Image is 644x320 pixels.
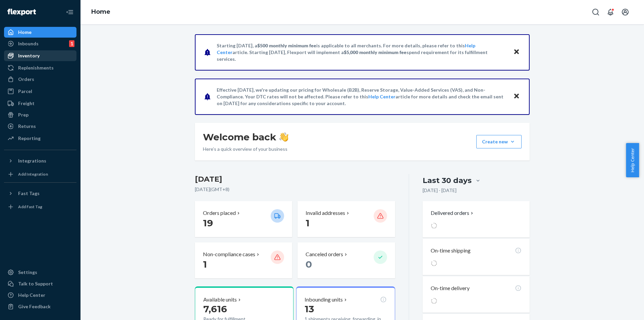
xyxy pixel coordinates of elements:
p: Here’s a quick overview of your business [203,146,288,152]
a: Freight [4,98,76,109]
h1: Welcome back [203,131,288,143]
p: Effective [DATE], we're updating our pricing for Wholesale (B2B), Reserve Storage, Value-Added Se... [217,87,507,107]
div: Help Center [18,292,45,299]
a: Reporting [4,133,76,144]
div: Add Integration [18,171,48,177]
a: Talk to Support [4,278,76,289]
button: Close Navigation [63,5,76,19]
div: Inventory [18,52,40,59]
div: 1 [69,40,74,47]
p: Invalid addresses [306,209,345,217]
p: Canceled orders [306,250,343,258]
div: Last 30 days [423,175,472,186]
div: Reporting [18,135,41,142]
div: Returns [18,123,36,130]
a: Home [4,27,76,38]
span: $500 monthly minimum fee [257,43,316,48]
span: 13 [305,303,314,315]
button: Open Search Box [589,5,602,19]
button: Close [512,47,521,57]
p: [DATE] ( GMT+8 ) [195,186,395,193]
button: Canceled orders 0 [298,242,395,278]
p: On-time shipping [431,247,471,255]
a: Replenishments [4,62,76,73]
a: Settings [4,267,76,278]
button: Create new [476,135,522,148]
img: Flexport logo [7,9,36,15]
p: Orders placed [203,209,236,217]
button: Orders placed 19 [195,201,292,237]
button: Non-compliance cases 1 [195,242,292,278]
a: Orders [4,74,76,85]
span: 0 [306,259,312,270]
button: Close [512,92,521,101]
div: Orders [18,76,34,83]
a: Inventory [4,50,76,61]
button: Fast Tags [4,188,76,199]
div: Inbounds [18,40,39,47]
button: Open notifications [604,5,617,19]
div: Replenishments [18,64,54,71]
button: Open account menu [619,5,632,19]
button: Invalid addresses 1 [298,201,395,237]
button: Delivered orders [431,209,475,217]
span: 19 [203,217,213,229]
img: hand-wave emoji [279,132,288,142]
p: Non-compliance cases [203,250,255,258]
p: Available units [203,296,237,304]
div: Add Fast Tag [18,204,42,210]
span: 1 [203,259,207,270]
a: Inbounds1 [4,38,76,49]
a: Help Center [4,290,76,301]
p: Inbounding units [305,296,343,304]
div: Settings [18,269,37,276]
a: Add Integration [4,169,76,180]
div: Home [18,29,32,36]
span: $5,000 monthly minimum fee [344,49,407,55]
a: Prep [4,109,76,120]
p: On-time delivery [431,284,470,292]
button: Integrations [4,155,76,166]
div: Freight [18,100,35,107]
span: 7,616 [203,303,227,315]
p: Starting [DATE], a is applicable to all merchants. For more details, please refer to this article... [217,42,507,62]
div: Fast Tags [18,190,40,197]
div: Talk to Support [18,280,53,287]
a: Home [91,8,110,15]
a: Returns [4,121,76,132]
p: [DATE] - [DATE] [423,187,457,194]
a: Help Center [368,94,395,99]
button: Give Feedback [4,301,76,312]
span: 1 [306,217,310,229]
ol: breadcrumbs [86,2,116,22]
button: Help Center [626,143,639,177]
a: Parcel [4,86,76,97]
div: Integrations [18,157,46,164]
h3: [DATE] [195,174,395,185]
div: Prep [18,111,29,118]
a: Add Fast Tag [4,201,76,212]
div: Parcel [18,88,32,95]
div: Give Feedback [18,303,51,310]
